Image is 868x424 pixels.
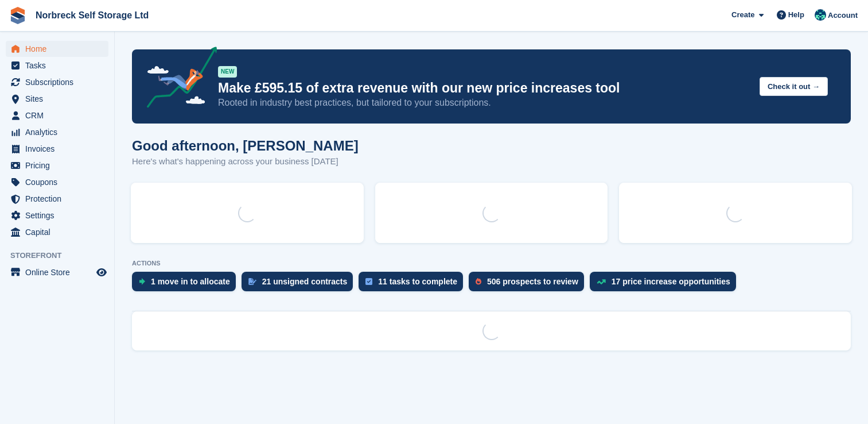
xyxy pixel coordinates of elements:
[132,138,359,153] h1: Good afternoon, [PERSON_NAME]
[9,7,26,24] img: stora-icon-8386f47178a22dfd0bd8f6a31ec36ba5ce8667c1dd55bd0f319d3a0aa187defe.svg
[788,9,804,21] span: Help
[6,91,108,107] a: menu
[6,74,108,90] a: menu
[10,250,114,261] span: Storefront
[6,207,108,223] a: menu
[132,272,242,297] a: 1 move in to allocate
[218,97,750,109] p: Rooted in industry best practices, but tailored to your subscriptions.
[137,47,217,112] img: price-adjustments-announcement-icon-8257ccfd72463d97f412b2fc003d46551f7dbcb40ab6d574587a9cd5c0d94...
[25,224,94,240] span: Capital
[25,174,94,190] span: Coupons
[25,41,94,57] span: Home
[828,10,858,21] span: Account
[25,191,94,207] span: Protection
[31,6,153,25] a: Norbreck Self Storage Ltd
[25,264,94,280] span: Online Store
[597,279,606,284] img: price_increase_opportunities-93ffe204e8149a01c8c9dc8f82e8f89637d9d84a8eef4429ea346261dce0b2c0.svg
[6,57,108,74] a: menu
[6,174,108,190] a: menu
[476,278,481,285] img: prospect-51fa495bee0391a8d652442698ab0144808aea92771e9ea1ae160a38d050c398.svg
[731,9,754,21] span: Create
[218,80,750,97] p: Make £595.15 of extra revenue with our new price increases tool
[760,77,828,96] button: Check it out →
[6,264,108,280] a: menu
[218,66,237,78] div: NEW
[487,277,578,286] div: 506 prospects to review
[95,265,108,279] a: Preview store
[248,278,256,285] img: contract_signature_icon-13c848040528278c33f63329250d36e43548de30e8caae1d1a13099fd9432cc5.svg
[590,272,742,297] a: 17 price increase opportunities
[25,91,94,107] span: Sites
[6,107,108,124] a: menu
[25,141,94,157] span: Invoices
[6,224,108,240] a: menu
[25,157,94,174] span: Pricing
[25,107,94,124] span: CRM
[6,157,108,174] a: menu
[25,57,94,74] span: Tasks
[6,41,108,57] a: menu
[132,260,851,267] p: ACTIONS
[6,124,108,140] a: menu
[365,278,372,285] img: task-75834270c22a3079a89374b754ae025e5fb1db73e45f91037f5363f120a921f8.svg
[262,277,348,286] div: 21 unsigned contracts
[25,74,94,90] span: Subscriptions
[25,207,94,223] span: Settings
[469,272,590,297] a: 506 prospects to review
[6,141,108,157] a: menu
[139,278,145,285] img: move_ins_to_allocate_icon-fdf77a2bb77ea45bf5b3d319d69a93e2d87916cf1d5bf7949dd705db3b84f3ca.svg
[612,277,730,286] div: 17 price increase opportunities
[359,272,469,297] a: 11 tasks to complete
[378,277,457,286] div: 11 tasks to complete
[25,124,94,140] span: Analytics
[815,9,826,21] img: Sally King
[6,191,108,207] a: menu
[151,277,230,286] div: 1 move in to allocate
[132,155,359,168] p: Here's what's happening across your business [DATE]
[242,272,359,297] a: 21 unsigned contracts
